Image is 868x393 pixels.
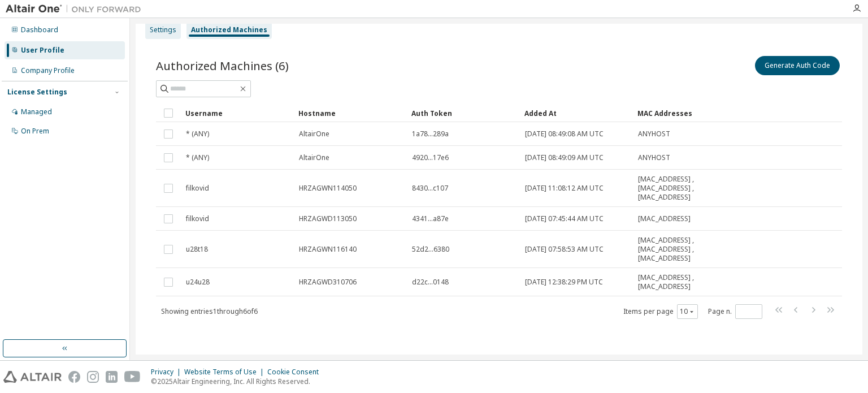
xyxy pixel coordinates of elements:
[638,214,691,223] span: [MAC_ADDRESS]
[412,153,449,162] span: 4920...17e6
[638,273,717,291] span: [MAC_ADDRESS] , [MAC_ADDRESS]
[3,371,62,383] img: altair_logo.svg
[638,129,670,139] span: ANYHOST
[299,245,357,254] span: HRZAGWN116140
[150,25,176,34] div: Settings
[21,46,64,55] div: User Profile
[186,278,210,287] span: u24u28
[708,304,762,319] span: Page n.
[21,25,58,34] div: Dashboard
[161,306,258,316] span: Showing entries 1 through 6 of 6
[186,245,208,254] span: u28t18
[186,129,209,139] span: * (ANY)
[524,104,628,122] div: Added At
[299,278,357,287] span: HRZAGWD310706
[525,184,604,193] span: [DATE] 11:08:12 AM UTC
[299,153,329,162] span: AltairOne
[525,129,604,139] span: [DATE] 08:49:08 AM UTC
[299,129,329,139] span: AltairOne
[680,307,695,316] button: 10
[151,368,184,377] div: Privacy
[411,104,515,122] div: Auth Token
[412,129,449,139] span: 1a78...289a
[151,377,325,386] p: © 2025 Altair Engineering, Inc. All Rights Reserved.
[637,104,718,122] div: MAC Addresses
[638,175,717,202] span: [MAC_ADDRESS] , [MAC_ADDRESS] , [MAC_ADDRESS]
[525,214,604,223] span: [DATE] 07:45:44 AM UTC
[6,3,147,15] img: Altair One
[186,184,209,193] span: filkovid
[412,278,449,287] span: d22c...0148
[525,245,604,254] span: [DATE] 07:58:53 AM UTC
[21,66,75,75] div: Company Profile
[21,107,52,116] div: Managed
[185,104,289,122] div: Username
[412,214,449,223] span: 4341...a87e
[525,278,603,287] span: [DATE] 12:38:29 PM UTC
[755,56,840,75] button: Generate Auth Code
[638,236,717,263] span: [MAC_ADDRESS] , [MAC_ADDRESS] , [MAC_ADDRESS]
[638,153,670,162] span: ANYHOST
[21,127,49,136] div: On Prem
[412,245,449,254] span: 52d2...6380
[186,153,209,162] span: * (ANY)
[298,104,402,122] div: Hostname
[106,371,118,383] img: linkedin.svg
[68,371,80,383] img: facebook.svg
[267,368,325,377] div: Cookie Consent
[525,153,604,162] span: [DATE] 08:49:09 AM UTC
[184,368,267,377] div: Website Terms of Use
[124,371,141,383] img: youtube.svg
[412,184,448,193] span: 8430...c107
[299,184,357,193] span: HRZAGWN114050
[191,25,267,34] div: Authorized Machines
[87,371,99,383] img: instagram.svg
[623,304,698,319] span: Items per page
[299,214,357,223] span: HRZAGWD113050
[7,88,67,97] div: License Settings
[186,214,209,223] span: filkovid
[156,58,289,74] span: Authorized Machines (6)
